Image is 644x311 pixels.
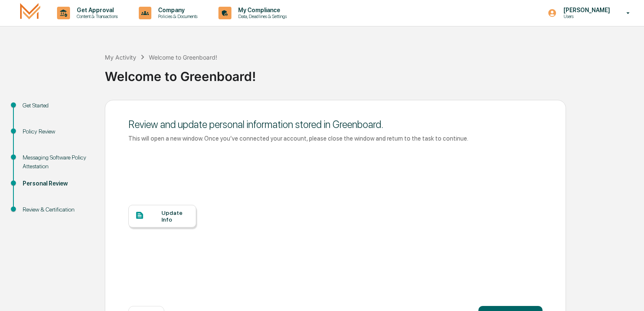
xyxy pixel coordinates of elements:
div: Update Info [161,209,190,223]
p: Content & Transactions [70,13,122,19]
p: Users [557,13,614,19]
iframe: Open customer support [617,283,640,306]
p: [PERSON_NAME] [557,7,614,13]
img: logo [20,3,40,23]
p: Data, Deadlines & Settings [231,13,291,19]
div: Review and update personal information stored in Greenboard. [128,118,543,131]
div: Policy Review [23,127,91,136]
p: Policies & Documents [151,13,202,19]
div: Get Started [23,101,91,110]
div: My Activity [105,54,136,61]
p: Get Approval [70,7,122,13]
div: Welcome to Greenboard! [105,62,640,84]
p: My Compliance [231,7,291,13]
div: Welcome to Greenboard! [149,54,217,61]
div: Messaging Software Policy Attestation [23,153,91,171]
div: Personal Review [23,179,91,188]
div: This will open a new window. Once you’ve connected your account, please close the window and retu... [128,135,543,142]
p: Company [151,7,202,13]
div: Review & Certification [23,205,91,214]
